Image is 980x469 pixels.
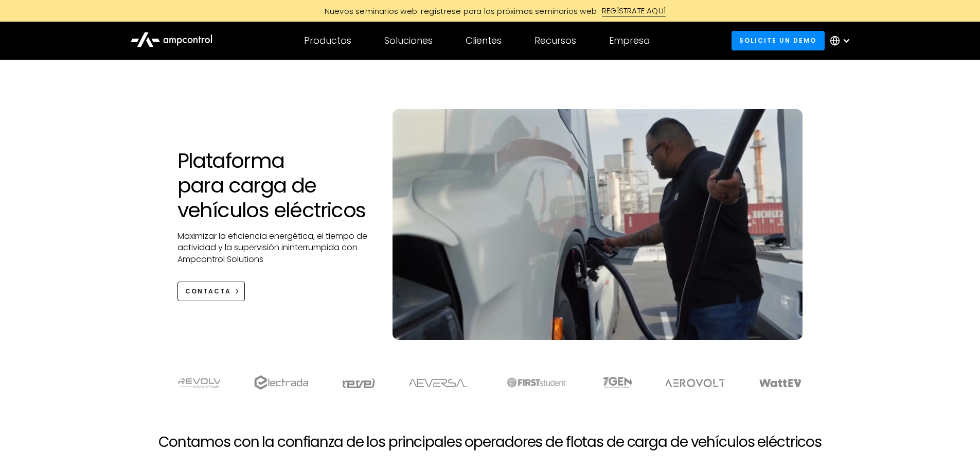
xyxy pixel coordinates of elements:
[384,35,433,46] div: Soluciones
[609,35,650,46] div: Empresa
[665,379,726,387] img: Aerovolt Logo
[759,379,802,387] img: WattEV logo
[466,35,502,46] div: Clientes
[732,31,825,50] a: Solicite un demo
[177,231,372,265] p: Maximizar la eficiencia energética, el tiempo de actividad y la supervisión ininterrumpida con Am...
[158,433,822,451] h2: Contamos con la confianza de los principales operadores de flotas de carga de vehículos eléctricos
[602,5,666,16] div: REGÍSTRATE AQUÍ
[314,6,602,16] div: Nuevos seminarios web: regístrese para los próximos seminarios web
[304,35,351,46] div: Productos
[254,375,308,390] img: electrada logo
[177,282,245,301] a: CONTACTA
[177,148,372,222] h1: Plataforma para carga de vehículos eléctricos
[259,5,722,16] a: Nuevos seminarios web: regístrese para los próximos seminarios webREGÍSTRATE AQUÍ
[185,287,231,296] div: CONTACTA
[534,35,576,46] div: Recursos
